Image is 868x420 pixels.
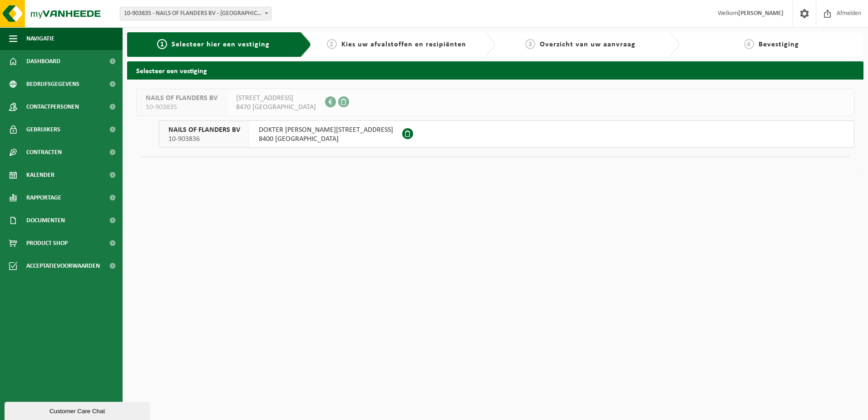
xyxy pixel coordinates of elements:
span: Kies uw afvalstoffen en recipiënten [341,41,466,48]
span: Documenten [26,209,65,232]
span: 1 [157,39,167,49]
span: DOKTER [PERSON_NAME][STREET_ADDRESS] [259,125,393,135]
span: NAILS OF FLANDERS BV [146,94,217,103]
span: 10-903835 [146,103,217,112]
span: 10-903836 [168,135,240,144]
span: 4 [744,39,754,49]
span: Bevestiging [759,41,799,48]
iframe: chat widget [5,400,152,420]
span: Bedrijfsgegevens [26,73,79,95]
span: Contactpersonen [26,95,79,118]
strong: [PERSON_NAME] [738,10,784,17]
h2: Selecteer een vestiging [127,61,863,79]
span: Product Shop [26,232,68,255]
span: [STREET_ADDRESS] [236,94,316,103]
span: Acceptatievoorwaarden [26,255,100,277]
button: NAILS OF FLANDERS BV 10-903836 DOKTER [PERSON_NAME][STREET_ADDRESS]8400 [GEOGRAPHIC_DATA] [159,120,854,148]
span: 2 [327,39,337,49]
span: 10-903835 - NAILS OF FLANDERS BV - SNAASKERKE [120,7,271,20]
span: Overzicht van uw aanvraag [540,41,636,48]
span: Rapportage [26,186,61,209]
span: Dashboard [26,50,60,73]
span: Kalender [26,164,54,186]
span: Contracten [26,141,62,164]
span: Selecteer hier een vestiging [172,41,270,48]
span: 3 [525,39,535,49]
span: 8400 [GEOGRAPHIC_DATA] [259,135,393,144]
span: Gebruikers [26,118,60,141]
span: 10-903835 - NAILS OF FLANDERS BV - SNAASKERKE [120,7,271,20]
span: Navigatie [26,27,54,50]
span: 8470 [GEOGRAPHIC_DATA] [236,103,316,112]
span: NAILS OF FLANDERS BV [168,125,240,135]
